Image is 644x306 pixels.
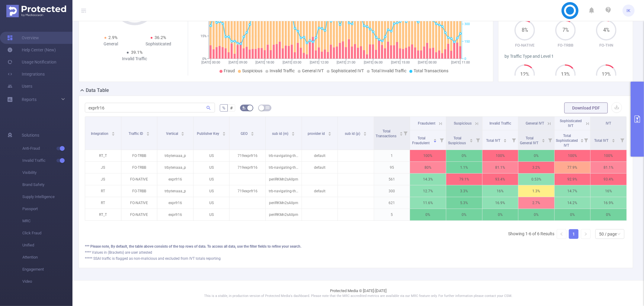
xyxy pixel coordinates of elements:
tspan: [DATE] 21:00 [337,60,355,64]
p: 100% [555,150,591,161]
div: by Traffic Type and Level 1 [505,53,627,60]
p: FO-TRBB [545,42,586,48]
span: Engagement [22,263,72,275]
p: FO-TRBB [121,150,157,161]
p: 95 [374,162,410,173]
span: Brand Safety [22,179,72,191]
p: US [194,174,229,185]
i: icon: caret-up [223,131,226,133]
span: Supply Intelligence [22,191,72,203]
p: 0% [518,150,554,161]
i: icon: caret-down [328,133,332,135]
p: JS [85,174,121,185]
i: icon: caret-down [181,133,184,135]
span: Video [22,275,72,288]
span: 7% [555,28,576,33]
div: Sophisticated [135,41,182,47]
div: Sort [580,138,584,142]
p: 11.6% [410,197,446,209]
tspan: [DATE] 12:00 [310,60,328,64]
i: icon: caret-up [469,138,473,140]
p: FO-THN [586,42,627,48]
span: Integration [91,132,109,136]
i: icon: caret-down [292,133,295,135]
p: exprfr16 [157,174,193,185]
div: 50 / page [599,229,617,239]
p: This is a stable, in production version of Protected Media's dashboard. Please note that the MRC ... [88,294,629,299]
span: Sophisticated IVT [331,68,364,73]
p: 80% [410,162,446,173]
p: 0% [482,209,518,220]
i: icon: caret-down [223,133,226,135]
tspan: [DATE] 15:00 [391,60,410,64]
span: 4% [596,28,617,33]
h2: Data Table [86,87,109,94]
p: RT [85,197,121,209]
p: exprfr16 [157,197,193,209]
span: 12% [596,72,617,77]
li: 1 [569,229,578,239]
i: icon: caret-up [328,131,332,133]
span: Invalid Traffic [270,68,295,73]
span: Total Invalid Traffic [371,68,406,73]
p: 77.9% [555,162,591,173]
a: Usage Notification [7,56,56,68]
span: GEO [241,132,248,136]
i: icon: caret-down [433,140,437,142]
p: 0% [555,209,591,220]
p: 14.3% [410,174,446,185]
p: 100% [482,150,518,161]
i: icon: left [560,232,563,236]
div: Sort [433,138,437,142]
span: Total Sophisticated IVT [556,134,578,148]
button: Download PDF [564,103,608,113]
i: icon: caret-down [612,140,615,142]
div: Sort [328,131,332,135]
img: Protected Media [6,5,66,17]
p: FO-NATIVE [505,42,545,48]
p: 16% [591,185,626,197]
p: default [302,162,338,173]
p: 79.1% [446,174,482,185]
i: icon: caret-up [542,138,545,140]
span: sub id (m) [272,132,289,136]
div: General [87,41,135,47]
i: icon: caret-down [251,133,254,135]
tspan: [DATE] 06:00 [364,60,383,64]
p: trb-navigating-the-world-of-personal-loans-what-you-need-to-know [266,162,302,173]
p: 100% [410,150,446,161]
span: Anti-Fraud [22,142,72,155]
span: Attention [22,251,72,263]
tspan: 300 [464,22,470,26]
i: icon: down [617,232,621,236]
span: 12% [514,72,535,77]
p: FO-TRBB [121,185,157,197]
a: Overview [7,32,39,44]
span: Suspicious [242,68,262,73]
p: trbytenaaa_p [157,185,193,197]
span: Reports [22,97,37,102]
p: US [194,150,229,161]
span: 36.2% [155,35,166,40]
footer: Protected Media © [DATE]-[DATE] [72,280,644,306]
a: Users [7,80,32,92]
div: Sort [222,131,226,135]
p: 0% [591,209,626,220]
p: periRKMn2sAllpm [266,209,302,220]
tspan: 150 [464,40,470,44]
p: 3.2% [518,162,554,173]
span: % [222,106,225,110]
i: icon: caret-down [112,133,115,135]
i: icon: right [584,232,588,236]
div: Sort [291,131,295,135]
i: icon: caret-up [433,138,437,140]
div: Sort [146,131,150,135]
p: 719exprfr16 [229,162,265,173]
a: Integrations [7,68,45,80]
p: 3.3% [446,185,482,197]
p: 0.53% [518,174,554,185]
p: 16.9% [482,197,518,209]
i: icon: caret-up [399,131,403,133]
p: default [302,185,338,197]
tspan: [DATE] 11:00 [451,60,470,64]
